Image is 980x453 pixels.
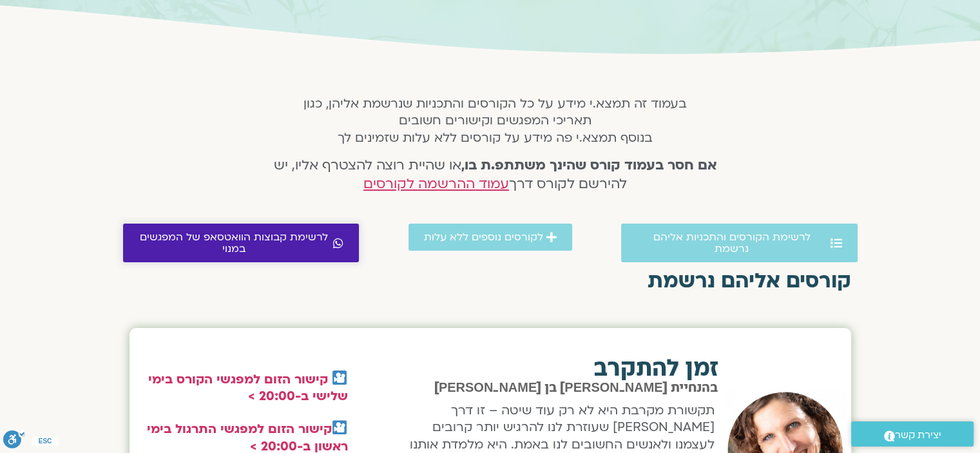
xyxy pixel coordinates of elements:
span: לרשימת הקורסים והתכניות אליהם נרשמת [637,231,827,255]
span: בהנחיית [PERSON_NAME] בן [PERSON_NAME] [434,381,718,394]
span: לקורסים נוספים ללא עלות [424,231,543,243]
a: עמוד ההרשמה לקורסים [363,175,509,193]
strong: אם חסר בעמוד קורס שהינך משתתפ.ת בו, [461,156,717,175]
h4: או שהיית רוצה להצטרף אליו, יש להירשם לקורס דרך [256,157,734,194]
h2: זמן להתקרב [393,357,719,380]
a: קישור הזום למפגשי הקורס בימי שלישי ב-20:00 > [148,371,348,405]
img: 🎦 [332,420,347,434]
a: לרשימת קבוצות הוואטסאפ של המפגשים במנוי [123,224,360,262]
span: יצירת קשר [895,427,941,444]
span: לרשימת קבוצות הוואטסאפ של המפגשים במנוי [139,231,331,255]
img: 🎦 [332,371,347,385]
a: יצירת קשר [851,421,974,447]
a: לקורסים נוספים ללא עלות [408,224,572,251]
h5: בעמוד זה תמצא.י מידע על כל הקורסים והתכניות שנרשמת אליהן, כגון תאריכי המפגשים וקישורים חשובים בנו... [256,95,734,146]
h2: קורסים אליהם נרשמת [130,269,851,293]
a: לרשימת הקורסים והתכניות אליהם נרשמת [621,224,858,262]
